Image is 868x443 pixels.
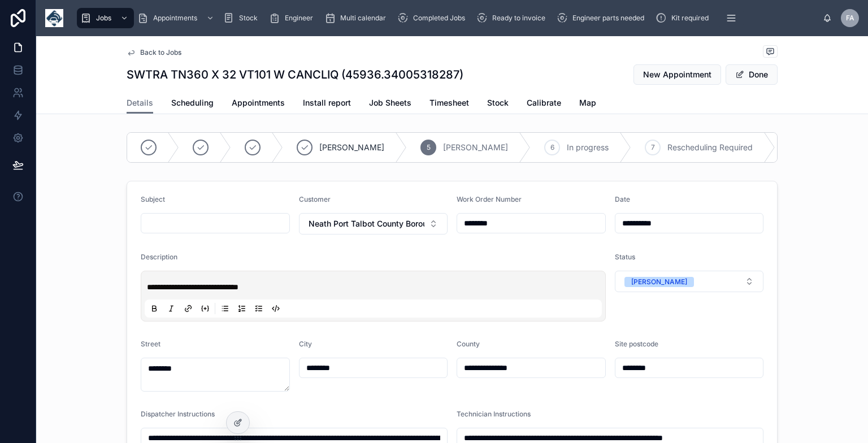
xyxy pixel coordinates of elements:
[429,93,469,115] a: Timesheet
[303,93,351,115] a: Install report
[140,48,181,57] span: Back to Jobs
[457,195,522,203] span: Work Order Number
[299,340,312,348] span: City
[303,97,351,108] span: Install report
[579,97,596,108] span: Map
[615,253,635,261] span: Status
[413,14,465,23] span: Completed Jobs
[72,6,823,31] div: scrollable content
[239,14,258,23] span: Stock
[429,97,469,108] span: Timesheet
[487,97,509,108] span: Stock
[473,8,553,28] a: Ready to invoice
[141,340,160,348] span: Street
[153,14,197,23] span: Appointments
[553,8,652,28] a: Engineer parts needed
[232,97,285,108] span: Appointments
[299,195,331,203] span: Customer
[443,142,508,153] span: [PERSON_NAME]
[427,143,431,152] span: 5
[340,14,386,23] span: Multi calendar
[615,195,630,203] span: Date
[633,64,721,85] button: New Appointment
[643,69,711,80] span: New Appointment
[134,8,220,28] a: Appointments
[45,9,63,27] img: App logo
[141,410,215,418] span: Dispatcher Instructions
[232,93,285,115] a: Appointments
[487,93,509,115] a: Stock
[567,142,609,153] span: In progress
[572,14,644,23] span: Engineer parts needed
[652,8,717,28] a: Kit required
[266,8,321,28] a: Engineer
[369,93,411,115] a: Job Sheets
[846,14,854,23] span: FA
[285,14,313,23] span: Engineer
[550,143,554,152] span: 6
[527,93,561,115] a: Calibrate
[127,67,463,82] h1: SWTRA TN360 X 32 VT101 W CANCLIQ (45936.34005318287)
[615,271,764,292] button: Select Button
[127,93,153,114] a: Details
[615,340,658,348] span: Site postcode
[141,195,165,203] span: Subject
[96,14,111,23] span: Jobs
[394,8,473,28] a: Completed Jobs
[527,97,561,108] span: Calibrate
[171,93,214,115] a: Scheduling
[141,253,177,261] span: Description
[579,93,596,115] a: Map
[457,340,480,348] span: County
[671,14,709,23] span: Kit required
[726,64,778,85] button: Done
[171,97,214,108] span: Scheduling
[319,142,384,153] span: [PERSON_NAME]
[457,410,531,418] span: Technician Instructions
[369,97,411,108] span: Job Sheets
[631,277,687,287] div: [PERSON_NAME]
[651,143,655,152] span: 7
[309,218,425,229] span: Neath Port Talbot County Borough Council
[492,14,545,23] span: Ready to invoice
[299,213,448,234] button: Select Button
[127,48,181,57] a: Back to Jobs
[321,8,394,28] a: Multi calendar
[667,142,753,153] span: Rescheduling Required
[127,97,153,108] span: Details
[220,8,266,28] a: Stock
[77,8,134,28] a: Jobs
